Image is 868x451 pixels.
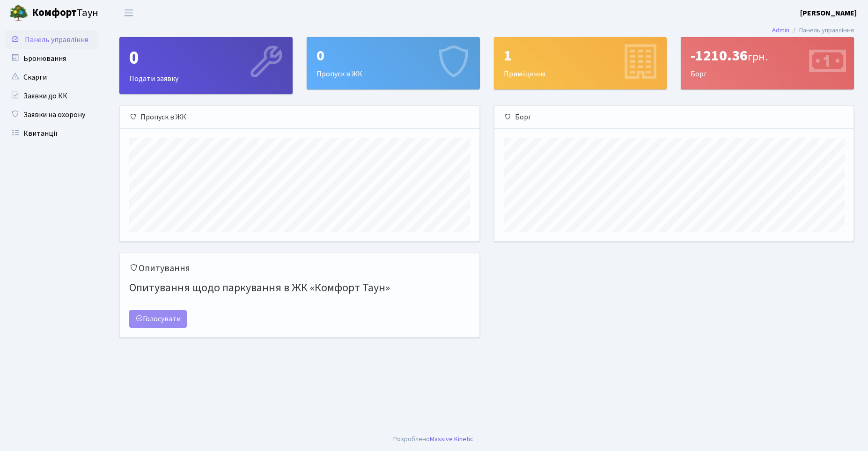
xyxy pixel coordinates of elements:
[129,263,470,274] h5: Опитування
[772,25,789,35] a: Admin
[393,434,475,444] div: .
[681,37,853,89] div: Борг
[504,47,657,65] div: 1
[494,37,667,89] a: 1Приміщення
[430,434,473,444] a: Massive Kinetic
[5,124,98,143] a: Квитанції
[758,21,868,40] nav: breadcrumb
[800,8,857,18] b: [PERSON_NAME]
[117,5,140,21] button: Переключити навігацію
[32,5,77,20] b: Комфорт
[494,37,667,89] div: Приміщення
[789,25,854,36] li: Панель управління
[5,105,98,124] a: Заявки на охорону
[307,37,479,89] div: Пропуск в ЖК
[494,106,854,129] div: Борг
[748,49,768,65] span: грн.
[25,35,88,45] span: Панель управління
[393,434,430,444] a: Розроблено
[316,47,470,65] div: 0
[119,37,293,94] a: 0Подати заявку
[9,4,28,22] img: logo.png
[5,30,98,49] a: Панель управління
[129,278,470,299] h4: Опитування щодо паркування в ЖК «Комфорт Таун»
[120,37,292,94] div: Подати заявку
[307,37,480,89] a: 0Пропуск в ЖК
[129,310,187,328] a: Голосувати
[129,47,283,69] div: 0
[691,47,844,65] div: -1210.36
[32,5,98,21] span: Таун
[5,68,98,87] a: Скарги
[5,87,98,105] a: Заявки до КК
[120,106,479,129] div: Пропуск в ЖК
[5,49,98,68] a: Бронювання
[800,7,857,19] a: [PERSON_NAME]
